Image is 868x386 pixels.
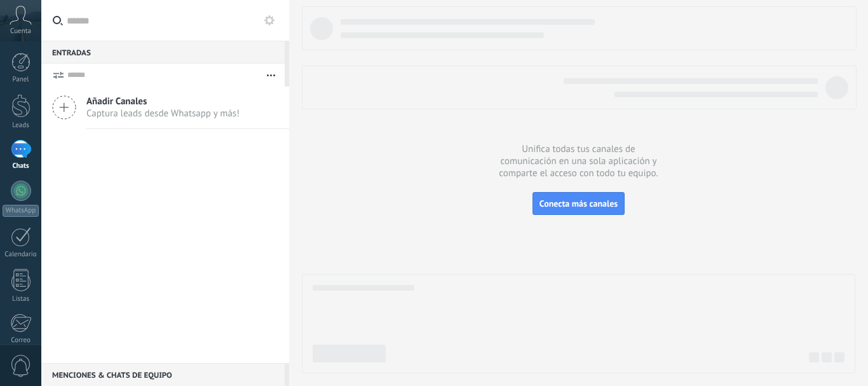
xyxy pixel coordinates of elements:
div: Entradas [41,41,285,64]
div: Chats [3,162,39,170]
span: Conecta más canales [539,198,618,209]
span: Cuenta [10,27,31,36]
div: Correo [3,336,39,345]
div: WhatsApp [3,205,39,217]
div: Panel [3,76,39,84]
span: Añadir Canales [86,95,240,107]
div: Leads [3,121,39,130]
span: Captura leads desde Whatsapp y más! [86,107,240,120]
button: Conecta más canales [532,192,625,215]
div: Listas [3,295,39,303]
div: Calendario [3,251,39,259]
div: Menciones & Chats de equipo [41,363,285,386]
